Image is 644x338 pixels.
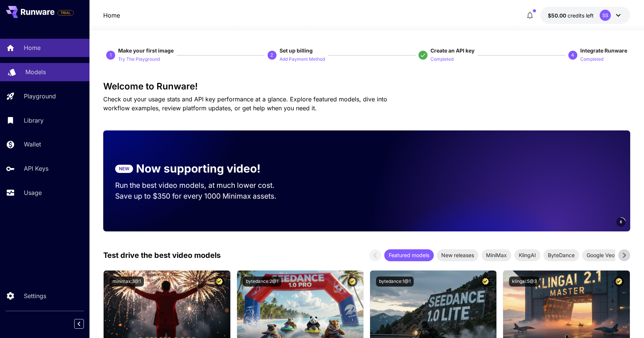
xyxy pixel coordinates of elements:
button: klingai:5@3 [509,277,540,287]
span: Google Veo [582,251,619,259]
span: 5 [620,219,622,225]
p: Test drive the best video models [103,250,221,261]
button: Completed [430,54,454,63]
button: bytedance:1@1 [376,277,414,287]
h3: Welcome to Runware! [103,81,630,92]
div: MiniMax [482,249,511,261]
p: API Keys [24,164,48,173]
button: Try The Playground [118,54,160,63]
span: Set up billing [280,47,313,54]
button: $50.00SS [540,7,630,24]
p: Library [24,116,44,125]
button: Certified Model – Vetted for best performance and includes a commercial license. [614,277,624,287]
button: bytedance:2@1 [243,277,281,287]
button: Completed [580,54,603,63]
span: Add your payment card to enable full platform functionality. [57,8,74,17]
div: Featured models [384,249,434,261]
div: ByteDance [543,249,579,261]
p: Wallet [24,140,41,149]
nav: breadcrumb [103,11,120,20]
span: MiniMax [482,251,511,259]
div: SS [600,10,611,21]
p: 4 [571,52,574,59]
div: Google Veo [582,249,619,261]
span: TRIAL [58,10,73,16]
span: New releases [437,251,479,259]
p: Completed [580,56,603,63]
span: $50.00 [548,12,568,19]
div: New releases [437,249,479,261]
p: 2 [271,52,273,59]
span: credits left [568,12,594,19]
p: Settings [24,291,46,300]
span: Integrate Runware [580,47,627,54]
p: Add Payment Method [280,56,325,63]
button: Certified Model – Vetted for best performance and includes a commercial license. [480,277,490,287]
span: KlingAI [514,251,540,259]
span: ByteDance [543,251,579,259]
span: Make your first image [118,47,174,54]
span: Featured models [384,251,434,259]
div: $50.00 [548,12,594,19]
p: Try The Playground [118,56,160,63]
p: Run the best video models, at much lower cost. [115,180,289,191]
p: Playground [24,92,56,101]
button: Certified Model – Vetted for best performance and includes a commercial license. [214,277,224,287]
span: Check out your usage stats and API key performance at a glance. Explore featured models, dive int... [103,95,387,112]
div: KlingAI [514,249,540,261]
p: Completed [430,56,454,63]
p: Usage [24,188,42,197]
a: Home [103,11,120,20]
button: Add Payment Method [280,54,325,63]
span: Create an API key [430,47,474,54]
button: minimax:3@1 [110,277,144,287]
p: Models [25,67,46,76]
p: Save up to $350 for every 1000 Minimax assets. [115,191,289,202]
button: Certified Model – Vetted for best performance and includes a commercial license. [347,277,357,287]
p: Now supporting video! [136,160,261,177]
p: Home [24,43,41,52]
div: Collapse sidebar [80,317,89,331]
p: 1 [110,52,112,59]
button: Collapse sidebar [74,319,84,329]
